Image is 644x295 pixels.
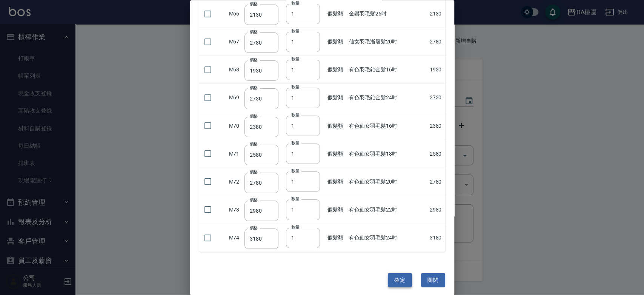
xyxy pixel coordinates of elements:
td: 2380 [427,112,445,140]
td: 3180 [427,224,445,252]
td: M73 [227,196,243,224]
td: 2980 [427,196,445,224]
label: 價格 [250,169,258,175]
td: 假髮類 [326,56,347,83]
label: 價格 [250,1,258,7]
label: 價格 [250,29,258,35]
label: 價格 [250,113,258,119]
td: 2780 [427,28,445,56]
td: 假髮類 [326,140,347,168]
label: 數量 [291,56,299,62]
td: M68 [227,56,243,83]
td: 有色仙女羽毛髮24吋 [347,224,427,252]
td: 2780 [427,168,445,196]
label: 價格 [250,225,258,231]
td: 2730 [427,83,445,111]
td: 假髮類 [326,112,347,140]
td: 假髮類 [326,196,347,224]
td: 1930 [427,56,445,83]
label: 數量 [291,84,299,90]
label: 數量 [291,112,299,118]
label: 數量 [291,224,299,230]
td: M69 [227,83,243,111]
label: 價格 [250,57,258,63]
td: 有色羽毛鉑金髮24吋 [347,83,427,111]
td: M72 [227,168,243,196]
td: M70 [227,112,243,140]
label: 價格 [250,85,258,91]
button: 關閉 [421,273,445,287]
td: M71 [227,140,243,168]
td: 有色仙女羽毛髮22吋 [347,196,427,224]
td: 有色仙女羽毛髮18吋 [347,140,427,168]
td: 仙女羽毛漸層髮20吋 [347,28,427,56]
td: 有色仙女羽毛髮16吋 [347,112,427,140]
td: 假髮類 [326,224,347,252]
td: 假髮類 [326,28,347,56]
label: 價格 [250,141,258,147]
button: 確定 [388,273,412,287]
td: 2580 [427,140,445,168]
label: 數量 [291,196,299,202]
td: M74 [227,224,243,252]
label: 數量 [291,140,299,146]
td: 有色羽毛鉑金髮16吋 [347,56,427,83]
label: 價格 [250,197,258,202]
td: 假髮類 [326,168,347,196]
td: 假髮類 [326,83,347,111]
label: 數量 [291,28,299,34]
label: 數量 [291,168,299,174]
td: M67 [227,28,243,56]
td: 有色仙女羽毛髮20吋 [347,168,427,196]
